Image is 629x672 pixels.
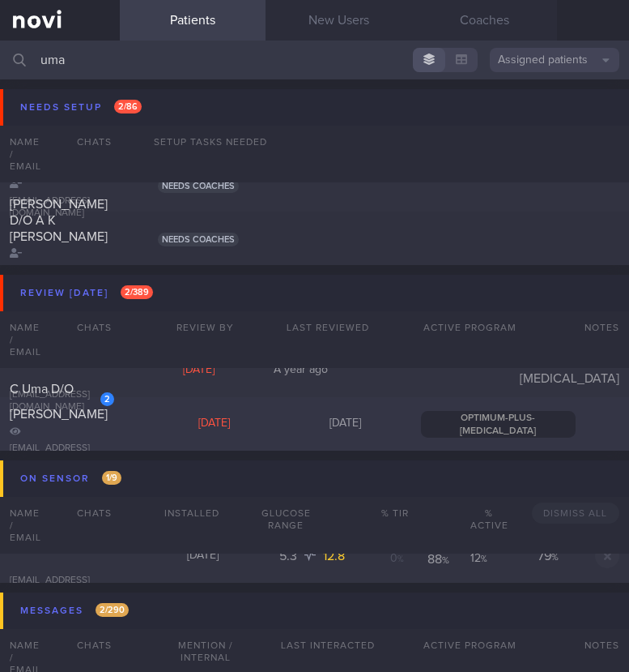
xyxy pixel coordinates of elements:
[16,468,125,490] div: On sensor
[575,311,629,344] div: Notes
[148,417,279,431] div: [DATE]
[96,603,129,617] span: 2 / 290
[144,126,629,158] div: Setup tasks needed
[16,600,133,622] div: Messages
[100,392,114,406] div: 2
[158,233,239,246] span: Needs coaches
[55,497,120,529] div: Chats
[148,549,257,563] div: [DATE]
[148,363,250,378] div: [DATE]
[16,282,157,304] div: Review [DATE]
[144,311,266,344] div: Review By
[10,198,108,243] span: [PERSON_NAME] D/O A K [PERSON_NAME]
[421,411,576,438] span: OPTIMUM-PLUS-[MEDICAL_DATA]
[551,553,559,563] sub: %
[532,503,619,524] button: Dismiss All
[279,417,410,431] div: [DATE]
[239,497,334,541] div: Glucose Range
[457,551,487,567] div: 12
[389,311,550,344] div: Active Program
[158,179,239,193] span: Needs coaches
[55,311,120,344] div: Chats
[279,550,300,563] span: 5.3
[510,354,629,387] div: KIV start [MEDICAL_DATA]
[266,629,389,661] div: Last Interacted
[323,550,345,563] span: 12.8
[424,551,454,567] div: 88
[389,629,550,661] div: Active Program
[10,383,108,421] span: C Uma D/O [PERSON_NAME]
[575,629,629,661] div: Notes
[114,100,142,113] span: 2 / 86
[102,471,121,485] span: 1 / 9
[266,311,389,344] div: Last Reviewed
[442,556,449,566] sub: %
[481,555,487,563] sub: %
[397,555,404,563] sub: %
[144,497,239,529] div: Installed
[10,575,114,599] div: [EMAIL_ADDRESS][DOMAIN_NAME]
[511,548,585,564] div: 79
[390,551,420,567] div: 0
[334,497,457,529] div: % TIR
[16,96,146,118] div: Needs setup
[55,629,120,661] div: Chats
[457,497,522,541] div: % Active
[10,443,114,467] div: [EMAIL_ADDRESS][DOMAIN_NAME]
[55,126,120,158] div: Chats
[490,48,619,72] button: Assigned patients
[250,363,352,378] div: A year ago
[121,285,153,299] span: 2 / 389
